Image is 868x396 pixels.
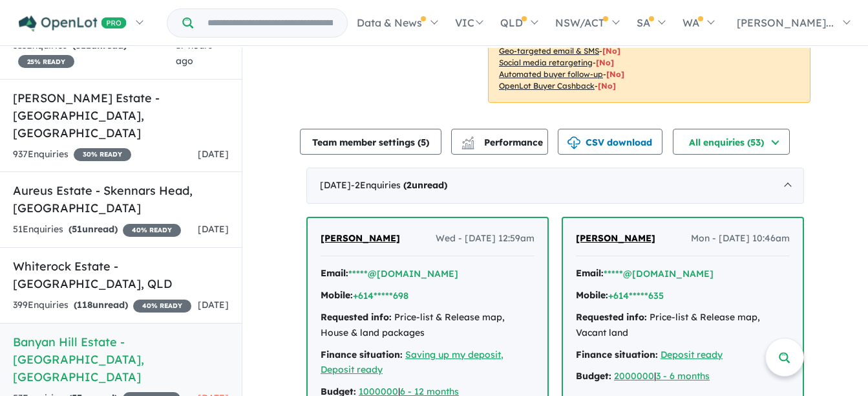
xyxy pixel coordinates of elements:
input: Try estate name, suburb, builder or developer [196,9,344,37]
span: 51 [72,223,82,235]
h5: Banyan Hill Estate - [GEOGRAPHIC_DATA] , [GEOGRAPHIC_DATA] [13,333,229,386]
strong: Requested info: [321,311,392,323]
button: All enquiries (53) [673,129,790,155]
span: [PERSON_NAME] [321,232,400,244]
span: Performance [463,137,543,148]
span: [No] [598,81,616,91]
img: Openlot PRO Logo White [19,16,127,32]
a: 2000000 [614,370,654,382]
span: Wed - [DATE] 12:59am [436,231,535,247]
span: [PERSON_NAME] [576,232,655,244]
div: [DATE] [306,168,804,204]
button: CSV download [558,129,662,155]
img: bar-chart.svg [461,140,474,149]
span: Mon - [DATE] 10:46am [691,231,790,247]
a: 3 - 6 months [656,370,710,382]
h5: Whiterock Estate - [GEOGRAPHIC_DATA] , QLD [13,258,229,292]
u: OpenLot Buyer Cashback [499,81,595,91]
strong: ( unread) [74,299,128,311]
a: [PERSON_NAME] [321,231,400,247]
strong: Mobile: [576,289,608,301]
span: - 2 Enquir ies [351,179,447,191]
strong: Email: [576,267,604,279]
div: 313 Enquir ies [13,38,176,69]
u: Automated buyer follow-up [499,69,603,79]
span: 30 % READY [74,148,131,161]
span: [DATE] [198,223,229,235]
button: Performance [451,129,548,155]
strong: Finance situation: [576,349,658,360]
img: download icon [567,137,580,149]
strong: Requested info: [576,311,647,323]
div: 51 Enquir ies [13,222,181,237]
span: [PERSON_NAME]... [737,16,834,29]
span: [No] [602,46,620,56]
div: 937 Enquir ies [13,147,131,162]
u: Social media retargeting [499,58,593,67]
strong: Email: [321,267,348,279]
div: Price-list & Release map, House & land packages [321,310,535,341]
span: 25 % READY [18,55,74,68]
span: [No] [596,58,614,67]
span: 40 % READY [123,224,181,237]
span: 2 [407,179,412,191]
a: Saving up my deposit, Deposit ready [321,349,503,376]
span: 5 [421,137,426,148]
div: Price-list & Release map, Vacant land [576,310,790,341]
span: [No] [606,69,624,79]
strong: Mobile: [321,289,353,301]
span: [DATE] [198,148,229,160]
strong: Budget: [576,370,611,382]
a: [PERSON_NAME] [576,231,655,247]
span: 118 [77,299,92,311]
strong: ( unread) [69,223,118,235]
h5: Aureus Estate - Skennars Head , [GEOGRAPHIC_DATA] [13,182,229,217]
div: | [576,369,790,384]
strong: ( unread) [403,179,447,191]
img: line-chart.svg [462,137,474,144]
strong: Finance situation: [321,349,403,360]
h5: [PERSON_NAME] Estate - [GEOGRAPHIC_DATA] , [GEOGRAPHIC_DATA] [13,89,229,142]
span: 17 hours ago [176,39,213,67]
a: Deposit ready [661,349,723,360]
span: [DATE] [198,299,229,311]
button: Team member settings (5) [300,129,441,155]
u: Geo-targeted email & SMS [499,46,599,56]
div: 399 Enquir ies [13,298,191,313]
span: 40 % READY [133,300,191,313]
